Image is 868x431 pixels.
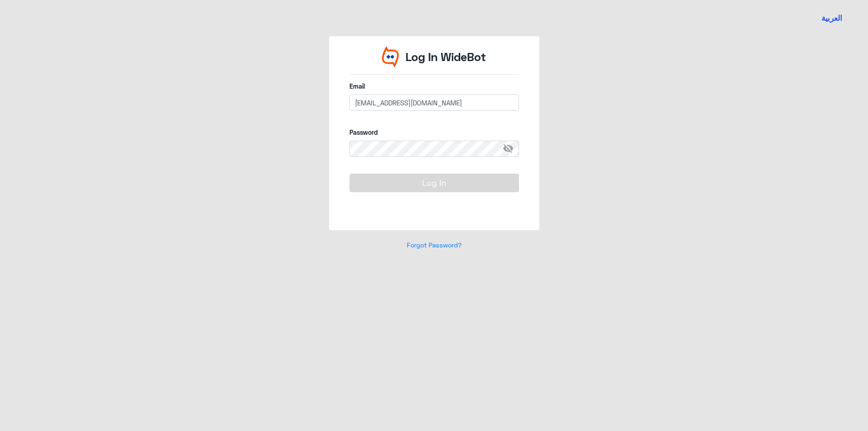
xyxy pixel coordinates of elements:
[406,48,486,66] p: Log In WideBot
[349,128,519,137] label: Password
[407,241,462,249] a: Forgot Password?
[821,13,842,24] button: العربية
[816,7,848,29] a: Switch language
[349,81,519,91] label: Email
[349,174,519,192] button: Log In
[503,141,519,157] span: visibility_off
[382,46,399,67] img: Widebot Logo
[349,95,519,111] input: Enter your email here...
